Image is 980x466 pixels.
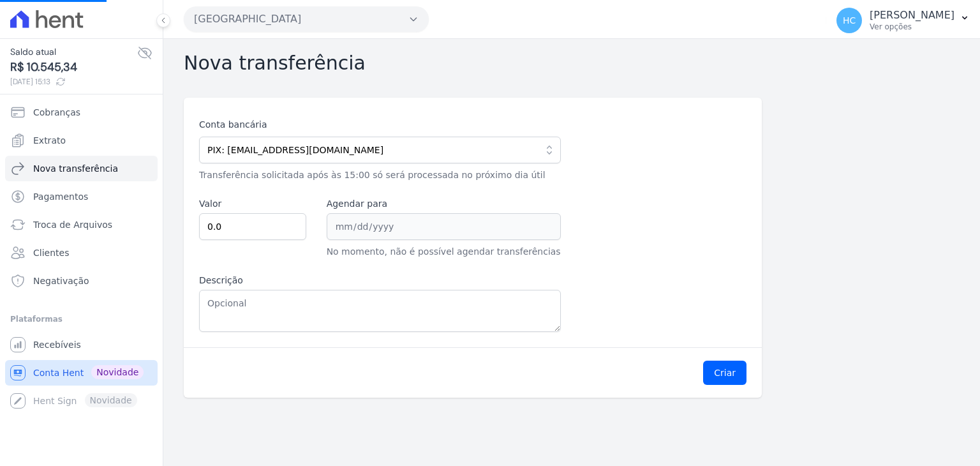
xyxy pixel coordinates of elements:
span: Troca de Arquivos [33,218,112,231]
p: Transferência solicitada após às 15:00 só será processada no próximo dia útil [199,169,561,182]
span: Recebíveis [33,338,81,351]
a: Nova transferência [5,156,158,181]
label: Conta bancária [199,118,561,132]
span: [DATE] 15:13 [10,76,137,87]
span: R$ 10.545,34 [10,59,137,76]
nav: Sidebar [10,100,152,414]
p: [PERSON_NAME] [870,9,954,22]
span: Extrato [33,134,66,147]
span: Cobranças [33,106,80,119]
div: Plataformas [10,312,152,327]
a: Extrato [5,128,158,153]
a: Negativação [5,268,158,294]
button: HC [PERSON_NAME] Ver opções [826,3,980,38]
button: Criar [703,361,746,385]
span: Novidade [91,365,144,379]
span: HC [843,16,856,25]
span: Negativação [33,274,89,287]
a: Clientes [5,240,158,266]
a: Conta Hent Novidade [5,360,158,386]
span: Nova transferência [33,162,118,175]
span: Conta Hent [33,366,84,379]
label: Descrição [199,274,561,287]
p: Ver opções [870,22,954,32]
span: Clientes [33,246,69,259]
a: Pagamentos [5,184,158,209]
span: Saldo atual [10,45,137,59]
a: Recebíveis [5,332,158,357]
h2: Nova transferência [184,52,960,75]
button: [GEOGRAPHIC_DATA] [184,6,429,32]
label: Agendar para [327,197,561,211]
a: Cobranças [5,100,158,125]
span: Pagamentos [33,190,88,203]
p: No momento, não é possível agendar transferências [327,245,561,259]
label: Valor [199,197,306,211]
a: Troca de Arquivos [5,212,158,237]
